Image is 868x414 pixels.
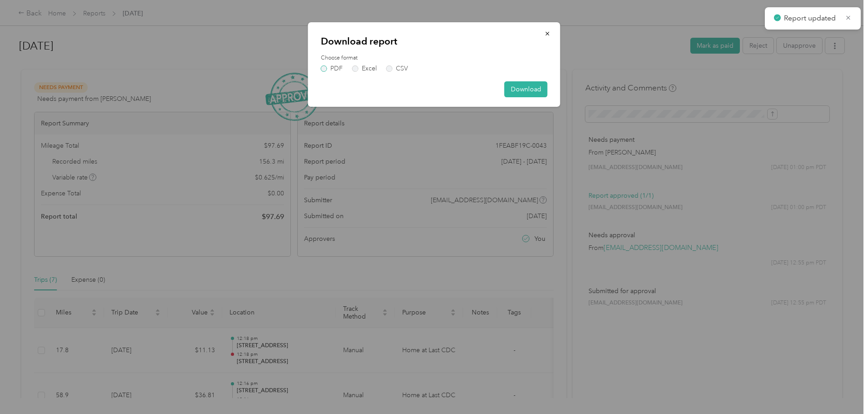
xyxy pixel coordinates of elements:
p: Download report [321,35,548,48]
label: CSV [386,65,408,72]
iframe: Everlance-gr Chat Button Frame [817,363,868,414]
label: Excel [352,65,377,72]
label: PDF [321,65,343,72]
button: Download [504,81,548,97]
p: Report updated [784,13,838,24]
label: Choose format [321,54,548,62]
